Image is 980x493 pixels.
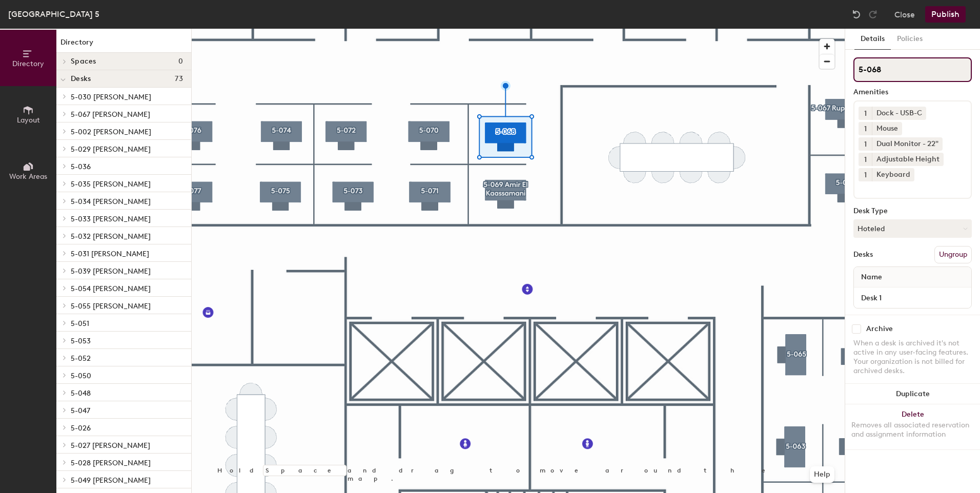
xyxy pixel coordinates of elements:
[71,93,151,101] span: 5-030 [PERSON_NAME]
[178,57,183,66] span: 0
[851,421,974,439] div: Removes all associated reservation and assignment information
[864,124,867,134] span: 1
[872,168,914,181] div: Keyboard
[71,145,151,154] span: 5-029 [PERSON_NAME]
[71,406,90,415] span: 5-047
[71,75,91,83] span: Desks
[845,384,980,404] button: Duplicate
[934,246,972,263] button: Ungroup
[71,232,151,241] span: 5-032 [PERSON_NAME]
[859,137,872,151] button: 1
[71,215,151,223] span: 5-033 [PERSON_NAME]
[853,219,972,238] button: Hoteled
[71,128,151,136] span: 5-002 [PERSON_NAME]
[71,319,89,328] span: 5-051
[853,88,972,96] div: Amenities
[8,8,99,20] div: [GEOGRAPHIC_DATA] 5
[71,180,151,189] span: 5-035 [PERSON_NAME]
[864,170,867,180] span: 1
[17,116,40,125] span: Layout
[891,29,929,50] button: Policies
[71,372,91,380] span: 5-050
[845,404,980,449] button: DeleteRemoves all associated reservation and assignment information
[71,441,150,450] span: 5-027 [PERSON_NAME]
[856,291,969,305] input: Unnamed desk
[56,37,191,53] h1: Directory
[71,337,91,345] span: 5-053
[71,284,151,293] span: 5-054 [PERSON_NAME]
[864,108,867,119] span: 1
[859,107,872,120] button: 1
[71,267,151,276] span: 5-039 [PERSON_NAME]
[71,197,151,206] span: 5-034 [PERSON_NAME]
[854,29,891,50] button: Details
[853,207,972,215] div: Desk Type
[856,268,887,286] span: Name
[71,110,150,119] span: 5-067 [PERSON_NAME]
[71,476,151,485] span: 5-049 [PERSON_NAME]
[868,9,878,19] img: Redo
[9,172,47,181] span: Work Areas
[866,325,893,333] div: Archive
[894,6,915,23] button: Close
[872,153,944,166] div: Adjustable Height
[810,466,834,483] button: Help
[71,354,91,363] span: 5-052
[12,59,44,68] span: Directory
[71,389,91,398] span: 5-048
[853,251,873,259] div: Desks
[864,154,867,165] span: 1
[872,107,926,120] div: Dock - USB-C
[859,122,872,135] button: 1
[859,168,872,181] button: 1
[853,339,972,376] div: When a desk is archived it's not active in any user-facing features. Your organization is not bil...
[71,57,96,66] span: Spaces
[71,250,149,258] span: 5-031 [PERSON_NAME]
[859,153,872,166] button: 1
[872,122,902,135] div: Mouse
[925,6,966,23] button: Publish
[175,75,183,83] span: 73
[71,459,151,467] span: 5-028 [PERSON_NAME]
[71,162,91,171] span: 5-036
[71,302,151,311] span: 5-055 [PERSON_NAME]
[71,424,91,433] span: 5-026
[872,137,943,151] div: Dual Monitor - 22"
[864,139,867,150] span: 1
[851,9,862,19] img: Undo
